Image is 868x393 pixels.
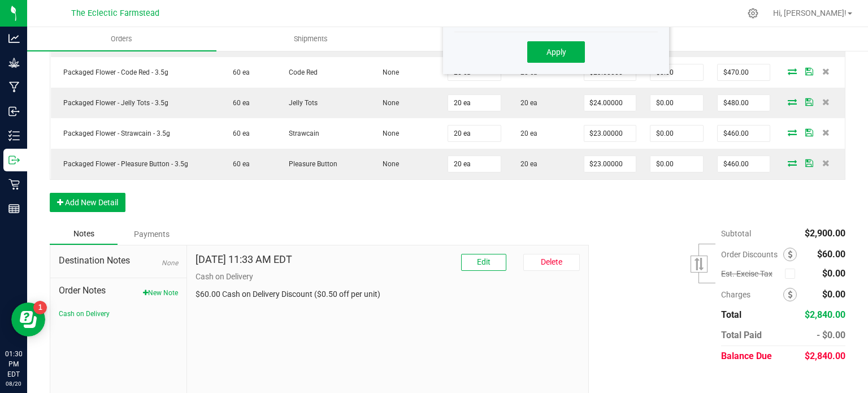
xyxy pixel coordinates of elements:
span: Packaged Flower - Code Red - 3.5g [58,68,168,76]
span: 60 ea [227,68,250,76]
input: 0 [718,95,770,111]
input: 0 [448,156,501,172]
span: 20 ea [515,160,537,168]
span: 20 ea [515,99,537,107]
span: Est. Excise Tax [721,269,780,278]
span: Total [721,309,741,320]
button: New Note [143,288,178,298]
span: $2,840.00 [805,351,845,361]
a: Transfers [406,27,595,51]
span: Packaged Flower - Strawcain - 3.5g [58,129,170,137]
span: $60.00 [817,249,845,260]
input: 0 [584,126,636,141]
span: $2,840.00 [805,309,845,320]
span: Code Red [283,68,318,76]
span: Charges [721,290,783,299]
span: Subtotal [721,229,751,238]
span: Order Notes [59,284,178,297]
inline-svg: Grow [8,57,20,68]
span: Strawcain [283,129,319,137]
span: Delete Order Detail [818,68,835,75]
span: $2,900.00 [805,228,845,239]
inline-svg: Outbound [8,154,20,166]
span: None [377,129,399,137]
span: Order Discounts [721,250,783,259]
button: Delete [523,254,580,271]
button: Cash on Delivery [59,309,110,319]
div: Notes [50,223,118,245]
input: 0 [448,95,501,111]
span: None [377,160,399,168]
span: Packaged Flower - Pleasure Button - 3.5g [58,160,188,168]
a: Shipments [216,27,406,51]
span: Hi, [PERSON_NAME]! [773,8,847,18]
span: 60 ea [227,99,250,107]
span: Jelly Tots [283,99,318,107]
p: Cash on Delivery [196,271,580,283]
input: 0 [584,156,636,172]
div: Manage settings [746,8,760,19]
span: Save Order Detail [801,68,818,75]
span: Pleasure Button [283,160,337,168]
span: $0.00 [822,289,845,300]
a: Orders [27,27,216,51]
input: 0 [718,64,770,80]
input: 0 [650,95,703,111]
iframe: Resource center unread badge [33,301,47,314]
span: Delete [541,257,562,266]
span: Delete Order Detail [818,129,835,136]
input: 0 [650,126,703,141]
span: Apply [546,47,566,57]
span: Packaged Flower - Jelly Tots - 3.5g [58,99,168,107]
span: 20 ea [515,129,537,137]
span: Edit [477,257,491,266]
inline-svg: Retail [8,179,20,190]
span: Total Paid [721,330,762,340]
h4: [DATE] 11:33 AM EDT [196,254,292,265]
span: None [377,68,399,76]
input: 0 [650,156,703,172]
inline-svg: Inbound [8,106,20,117]
button: Edit [461,254,506,271]
span: Save Order Detail [801,129,818,136]
span: The Eclectic Farmstead [71,8,159,18]
span: 20 ea [515,68,537,76]
span: Balance Due [721,351,772,361]
span: None [162,259,178,267]
span: - $0.00 [817,330,845,340]
span: Delete Order Detail [818,159,835,166]
span: Orders [96,34,147,44]
iframe: Resource center [11,303,45,336]
inline-svg: Inventory [8,130,20,141]
p: $60.00 Cash on Delivery Discount ($0.50 off per unit) [196,288,580,300]
input: 0 [650,64,703,80]
inline-svg: Manufacturing [8,81,20,93]
input: 0 [584,95,636,111]
div: Payments [118,224,185,244]
span: None [377,99,399,107]
span: $0.00 [822,268,845,279]
span: 60 ea [227,129,250,137]
input: 0 [718,156,770,172]
span: Delete Order Detail [818,98,835,105]
span: Shipments [279,34,343,44]
inline-svg: Reports [8,203,20,214]
span: Save Order Detail [801,159,818,166]
span: Calculate excise tax [785,266,800,281]
p: 08/20 [5,379,22,388]
span: Destination Notes [59,254,178,267]
input: 0 [448,126,501,141]
p: 01:30 PM EDT [5,349,22,379]
span: 60 ea [227,160,250,168]
span: Save Order Detail [801,98,818,105]
button: Apply [527,41,585,63]
button: Add New Detail [50,193,125,212]
inline-svg: Analytics [8,33,20,44]
input: 0 [718,126,770,141]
